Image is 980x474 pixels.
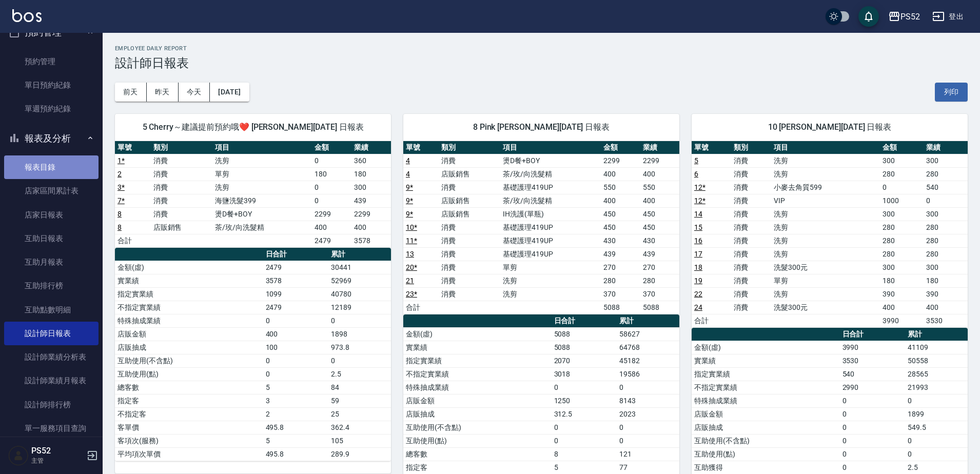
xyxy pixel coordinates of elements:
[151,194,213,207] td: 消費
[403,447,552,461] td: 總客數
[212,194,312,207] td: 海鹽洗髮399
[151,141,213,154] th: 類別
[552,381,617,394] td: 0
[692,354,840,367] td: 實業績
[601,301,640,314] td: 5088
[694,290,702,298] a: 22
[840,341,905,354] td: 3990
[500,167,601,181] td: 茶/玫/向洗髮精
[880,194,924,207] td: 1000
[840,367,905,381] td: 540
[640,287,679,301] td: 370
[406,250,414,258] a: 13
[351,194,391,207] td: 439
[552,341,617,354] td: 5088
[500,154,601,167] td: 燙D餐+BOY
[328,314,391,327] td: 0
[601,194,640,207] td: 400
[692,341,840,354] td: 金額(虛)
[731,274,771,287] td: 消費
[4,50,99,73] a: 預約管理
[692,394,840,407] td: 特殊抽成業績
[617,341,679,354] td: 64768
[439,194,500,207] td: 店販銷售
[328,447,391,461] td: 289.9
[731,247,771,261] td: 消費
[880,207,924,221] td: 300
[151,207,213,221] td: 消費
[403,301,439,314] td: 合計
[640,301,679,314] td: 5088
[312,141,351,154] th: 金額
[328,341,391,354] td: 973.8
[263,341,328,354] td: 100
[880,314,924,327] td: 3990
[771,207,880,221] td: 洗剪
[617,394,679,407] td: 8143
[328,327,391,341] td: 1898
[692,141,968,328] table: a dense table
[840,328,905,341] th: 日合計
[880,287,924,301] td: 390
[840,407,905,421] td: 0
[771,167,880,181] td: 洗剪
[617,314,679,328] th: 累計
[640,221,679,234] td: 450
[552,394,617,407] td: 1250
[4,73,99,97] a: 單日預約紀錄
[840,381,905,394] td: 2990
[263,327,328,341] td: 400
[640,207,679,221] td: 450
[210,83,249,102] button: [DATE]
[905,341,968,354] td: 41109
[884,6,924,27] button: PS52
[552,354,617,367] td: 2070
[151,221,213,234] td: 店販銷售
[263,301,328,314] td: 2479
[312,194,351,207] td: 0
[263,381,328,394] td: 5
[4,345,99,369] a: 設計師業績分析表
[601,207,640,221] td: 450
[4,97,99,121] a: 單週預約紀錄
[694,263,702,271] a: 18
[771,274,880,287] td: 單剪
[403,381,552,394] td: 特殊抽成業績
[351,154,391,167] td: 360
[840,421,905,434] td: 0
[880,221,924,234] td: 280
[731,194,771,207] td: 消費
[731,141,771,154] th: 類別
[312,234,351,247] td: 2479
[552,367,617,381] td: 3018
[4,393,99,417] a: 設計師排行榜
[640,234,679,247] td: 430
[771,221,880,234] td: 洗剪
[840,434,905,447] td: 0
[115,407,263,421] td: 不指定客
[731,301,771,314] td: 消費
[117,170,122,178] a: 2
[601,181,640,194] td: 550
[263,394,328,407] td: 3
[771,234,880,247] td: 洗剪
[403,394,552,407] td: 店販金額
[212,154,312,167] td: 洗剪
[406,276,414,285] a: 21
[500,207,601,221] td: IH洗護(單瓶)
[694,250,702,258] a: 17
[601,154,640,167] td: 2299
[115,367,263,381] td: 互助使用(點)
[617,407,679,421] td: 2023
[328,274,391,287] td: 52969
[601,167,640,181] td: 400
[771,154,880,167] td: 洗剪
[924,234,968,247] td: 280
[692,407,840,421] td: 店販金額
[905,394,968,407] td: 0
[4,322,99,345] a: 設計師日報表
[880,141,924,154] th: 金額
[500,247,601,261] td: 基礎護理419UP
[924,314,968,327] td: 3530
[617,434,679,447] td: 0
